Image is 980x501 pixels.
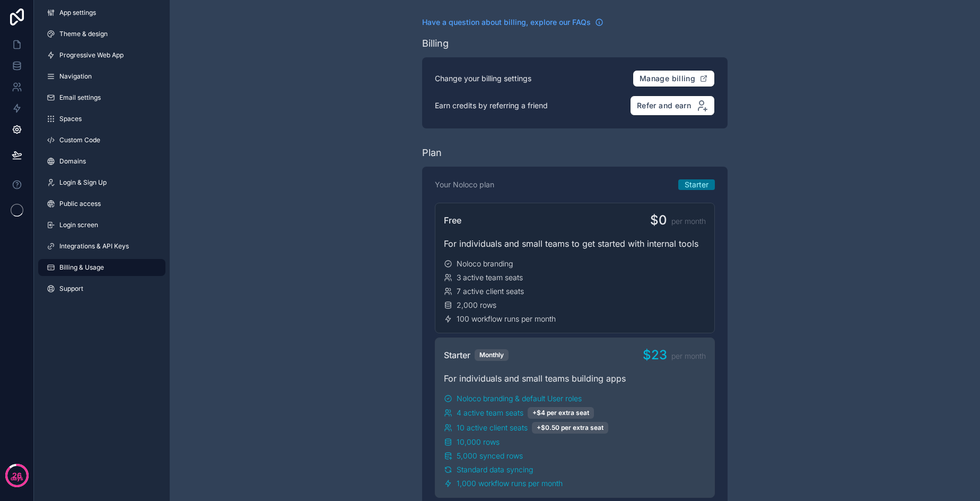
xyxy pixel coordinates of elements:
span: Refer and earn [637,101,691,110]
span: Noloco branding [457,258,513,269]
a: Progressive Web App [38,47,165,64]
span: Starter [685,179,708,190]
span: App settings [59,8,96,17]
a: Custom Code [38,132,165,149]
span: Theme & design [59,30,108,38]
span: Billing & Usage [59,263,104,272]
a: Spaces [38,110,165,127]
a: Login screen [38,217,165,234]
span: Support [59,284,83,293]
span: Login screen [59,221,98,229]
a: Email settings [38,89,165,106]
a: Integrations & API Keys [38,238,165,255]
div: Billing [422,36,449,51]
span: 4 active team seats [457,408,523,418]
p: days [11,474,23,483]
div: Monthly [475,349,509,361]
span: 2,000 rows [457,300,496,310]
a: Navigation [38,68,165,85]
span: Progressive Web App [59,51,124,59]
span: Free [444,214,461,227]
a: Support [38,280,165,297]
span: Integrations & API Keys [59,242,129,250]
span: Custom Code [59,136,100,144]
span: 7 active client seats [457,286,524,297]
span: Public access [59,200,101,208]
a: App settings [38,4,165,21]
span: Spaces [59,115,82,123]
span: $0 [650,212,667,229]
span: 10 active client seats [457,422,528,433]
button: Manage billing [633,70,715,87]
a: Public access [38,195,165,212]
a: Have a question about billing, explore our FAQs [422,17,603,28]
p: Your Noloco plan [435,179,494,190]
button: Refer and earn [630,96,715,116]
span: per month [671,216,706,227]
span: Navigation [59,72,92,81]
div: For individuals and small teams building apps [444,372,706,385]
div: +$0.50 per extra seat [532,422,608,434]
span: Domains [59,157,86,166]
span: Noloco branding & default User roles [457,393,582,404]
span: Starter [444,349,470,361]
p: Change your billing settings [435,73,531,84]
div: Plan [422,145,442,160]
span: $23 [643,347,667,364]
span: 3 active team seats [457,272,523,283]
span: Login & Sign Up [59,178,107,187]
span: per month [671,351,706,361]
a: Domains [38,153,165,170]
span: 100 workflow runs per month [457,314,556,324]
p: 26 [12,470,22,481]
span: 1,000 workflow runs per month [457,478,563,489]
a: Theme & design [38,25,165,42]
span: Email settings [59,93,101,102]
a: Login & Sign Up [38,174,165,191]
div: +$4 per extra seat [528,407,594,419]
span: 5,000 synced rows [457,451,523,461]
span: Standard data syncing [457,464,533,475]
p: Earn credits by referring a friend [435,100,548,111]
div: For individuals and small teams to get started with internal tools [444,237,706,250]
span: Have a question about billing, explore our FAQs [422,17,591,28]
span: 10,000 rows [457,437,500,447]
a: Billing & Usage [38,259,165,276]
span: Manage billing [640,74,695,83]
